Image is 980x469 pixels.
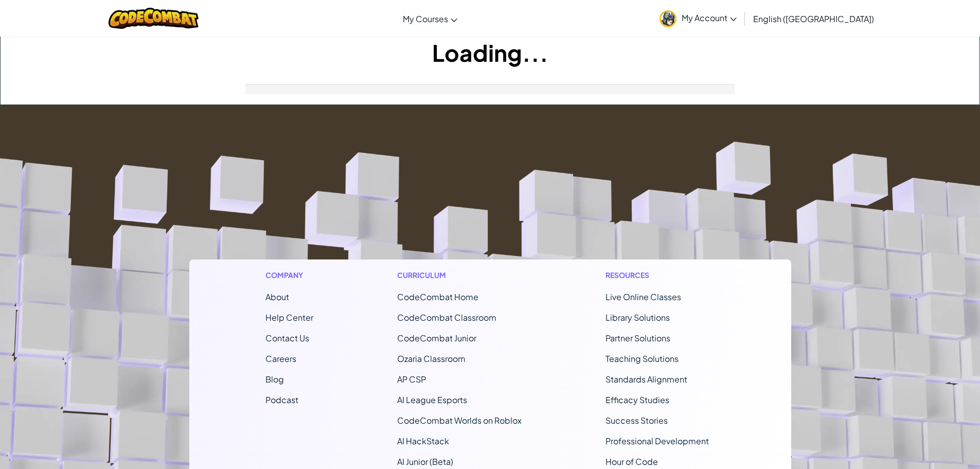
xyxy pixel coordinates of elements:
[605,456,658,467] a: Hour of Code
[265,291,289,302] a: About
[605,415,668,426] a: Success Stories
[397,394,467,405] a: AI League Esports
[660,10,676,27] img: avatar
[397,270,522,281] h1: Curriculum
[1,37,979,68] h1: Loading...
[605,353,679,364] a: Teaching Solutions
[265,394,298,405] a: Podcast
[605,333,670,343] a: Partner Solutions
[605,291,681,302] a: Live Online Classes
[397,333,476,343] a: CodeCombat Junior
[397,291,478,302] span: CodeCombat Home
[109,8,199,29] img: CodeCombat logo
[753,13,874,24] span: English ([GEOGRAPHIC_DATA])
[265,353,296,364] a: Careers
[748,5,879,32] a: English ([GEOGRAPHIC_DATA])
[605,270,715,281] h1: Resources
[397,312,496,323] a: CodeCombat Classroom
[403,13,448,24] span: My Courses
[605,374,687,385] a: Standards Alignment
[682,12,737,23] span: My Account
[397,353,466,364] a: Ozaria Classroom
[265,312,313,323] a: Help Center
[605,394,669,405] a: Efficacy Studies
[397,415,522,426] a: CodeCombat Worlds on Roblox
[397,374,426,385] a: AP CSP
[605,312,670,323] a: Library Solutions
[265,374,284,385] a: Blog
[654,2,742,34] a: My Account
[605,436,709,446] a: Professional Development
[265,270,313,281] h1: Company
[398,5,462,32] a: My Courses
[397,436,449,446] a: AI HackStack
[265,333,309,343] span: Contact Us
[397,456,453,467] a: AI Junior (Beta)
